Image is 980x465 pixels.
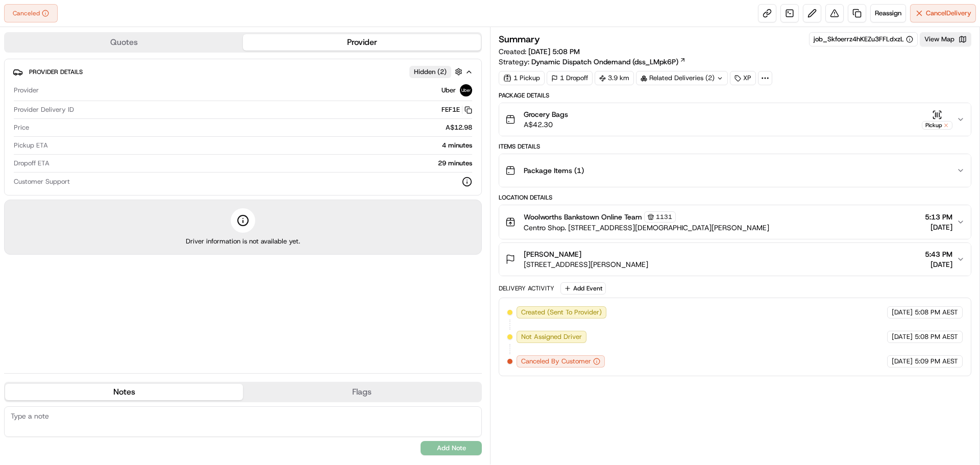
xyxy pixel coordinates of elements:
span: Price [14,123,29,132]
div: 3.9 km [595,71,634,85]
button: CancelDelivery [910,4,976,22]
span: 5:09 PM AEST [915,357,958,366]
span: Customer Support [14,177,70,186]
span: [DATE] [925,259,952,270]
span: 5:13 PM [925,212,952,222]
div: XP [730,71,756,85]
div: Pickup [922,121,952,130]
span: Provider [14,86,39,95]
img: uber-new-logo.jpeg [460,84,472,96]
div: We're available if you need us! [35,108,129,116]
button: Grocery BagsA$42.30Pickup [499,103,971,136]
span: Package Items ( 1 ) [524,165,584,176]
button: Provider [243,34,481,51]
span: Pickup ETA [14,141,48,150]
button: Flags [243,384,481,400]
button: Quotes [5,34,243,51]
span: Knowledge Base [20,148,78,158]
button: Reassign [870,4,906,22]
span: Created (Sent To Provider) [521,308,602,317]
span: Grocery Bags [524,109,568,119]
button: View Map [920,32,971,46]
span: Provider Delivery ID [14,105,74,114]
a: Powered byPylon [72,173,124,181]
span: API Documentation [96,148,164,158]
button: Add Event [560,282,606,295]
div: 1 Pickup [499,71,545,85]
div: 4 minutes [52,141,472,150]
button: Woolworths Bankstown Online Team1131Centro Shop. [STREET_ADDRESS][DEMOGRAPHIC_DATA][PERSON_NAME]5... [499,205,971,239]
div: Start new chat [35,97,167,108]
button: Package Items (1) [499,154,971,187]
span: Pylon [102,173,124,181]
div: Related Deliveries (2) [636,71,728,85]
span: Uber [442,86,456,95]
span: [DATE] 5:08 PM [528,47,580,56]
span: Created: [499,46,580,57]
span: Woolworths Bankstown Online Team [524,212,642,222]
span: Dynamic Dispatch Ondemand (dss_LMpk6P) [531,57,678,67]
div: 📗 [10,149,18,157]
span: 1131 [656,213,672,221]
div: 💻 [86,149,94,157]
span: Canceled By Customer [521,357,591,366]
div: Strategy: [499,57,686,67]
span: [PERSON_NAME] [524,249,581,259]
span: [DATE] [892,357,913,366]
span: Hidden ( 2 ) [414,67,447,77]
button: Hidden (2) [409,65,465,78]
a: 📗Knowledge Base [6,144,82,162]
span: Driver information is not available yet. [186,237,300,246]
img: Nash [10,10,31,31]
span: 5:08 PM AEST [915,308,958,317]
span: [DATE] [892,332,913,341]
button: Notes [5,384,243,400]
div: 29 minutes [54,159,472,168]
div: Items Details [499,142,971,151]
span: Cancel Delivery [926,9,971,18]
p: Welcome 👋 [10,41,186,57]
span: 5:43 PM [925,249,952,259]
span: [DATE] [892,308,913,317]
span: Dropoff ETA [14,159,50,168]
a: Dynamic Dispatch Ondemand (dss_LMpk6P) [531,57,686,67]
button: Pickup [922,110,952,130]
div: Location Details [499,193,971,202]
span: A$42.30 [524,119,568,130]
span: Centro Shop. [STREET_ADDRESS][DEMOGRAPHIC_DATA][PERSON_NAME] [524,223,769,233]
button: Provider DetailsHidden (2) [13,63,473,80]
span: [STREET_ADDRESS][PERSON_NAME] [524,259,648,270]
span: Provider Details [29,68,83,76]
button: Canceled [4,4,58,22]
button: job_Skfoerrz4hKEZu3FFLdxzL [814,35,913,44]
img: 1736555255976-a54dd68f-1ca7-489b-9aae-adbdc363a1c4 [10,97,29,116]
span: Reassign [875,9,901,18]
h3: Summary [499,35,540,44]
span: 5:08 PM AEST [915,332,958,341]
div: Package Details [499,91,971,100]
span: Not Assigned Driver [521,332,582,341]
button: Start new chat [174,101,186,113]
input: Got a question? Start typing here... [27,66,184,77]
button: [PERSON_NAME][STREET_ADDRESS][PERSON_NAME]5:43 PM[DATE] [499,243,971,276]
span: [DATE] [925,222,952,232]
button: FEF1E [442,105,472,114]
a: 💻API Documentation [82,144,168,162]
div: Delivery Activity [499,284,554,292]
div: 1 Dropoff [547,71,593,85]
span: A$12.98 [446,123,472,132]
